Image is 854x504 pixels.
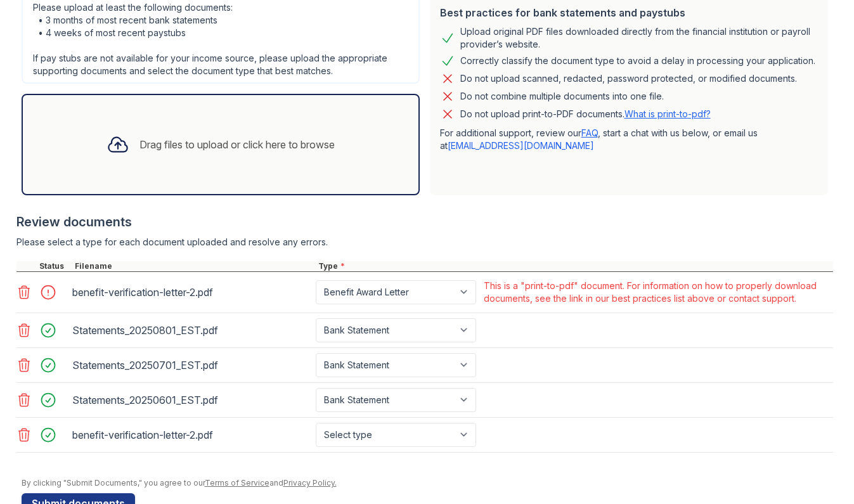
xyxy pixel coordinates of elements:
div: Statements_20250801_EST.pdf [72,320,311,340]
div: Do not combine multiple documents into one file. [460,89,664,104]
div: Best practices for bank statements and paystubs [440,5,818,20]
div: Status [37,261,72,271]
p: Do not upload print-to-PDF documents. [460,108,711,120]
a: Privacy Policy. [283,478,337,488]
a: FAQ [581,127,598,138]
div: Statements_20250601_EST.pdf [72,390,311,410]
div: benefit-verification-letter-2.pdf [72,425,311,445]
div: Type [316,261,833,271]
div: This is a "print-to-pdf" document. For information on how to properly download documents, see the... [484,280,831,305]
div: Drag files to upload or click here to browse [139,137,335,152]
a: Terms of Service [205,478,269,488]
div: Upload original PDF files downloaded directly from the financial institution or payroll provider’... [460,25,818,51]
div: Statements_20250701_EST.pdf [72,355,311,375]
a: [EMAIL_ADDRESS][DOMAIN_NAME] [448,140,594,151]
div: Please select a type for each document uploaded and resolve any errors. [16,236,833,249]
div: Do not upload scanned, redacted, password protected, or modified documents. [460,71,797,86]
div: Filename [72,261,316,271]
div: By clicking "Submit Documents," you agree to our and [22,478,833,488]
div: Review documents [16,213,833,231]
div: benefit-verification-letter-2.pdf [72,282,311,302]
a: What is print-to-pdf? [624,108,711,119]
div: Correctly classify the document type to avoid a delay in processing your application. [460,53,815,68]
p: For additional support, review our , start a chat with us below, or email us at [440,127,818,152]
